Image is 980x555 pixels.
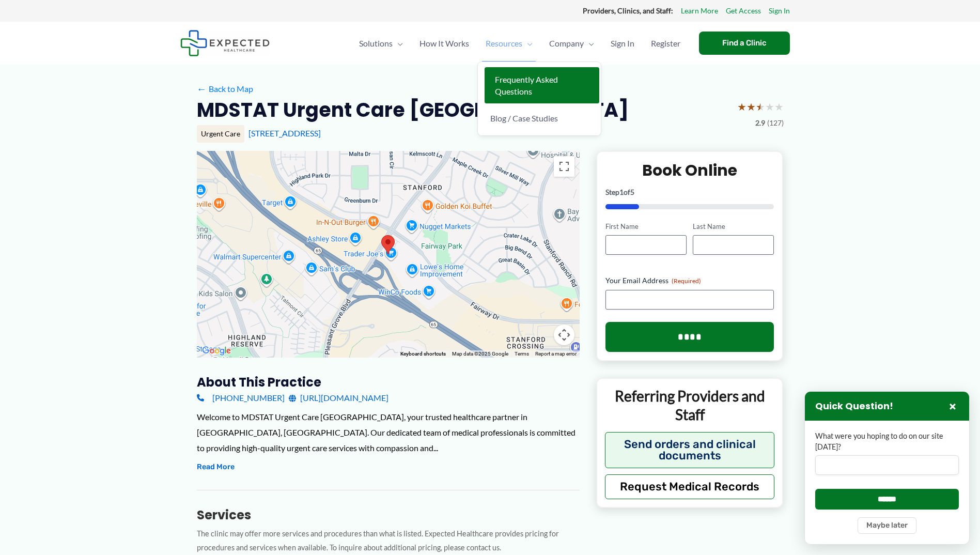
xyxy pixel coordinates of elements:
button: Keyboard shortcuts [400,350,446,358]
span: Map data ©2025 Google [452,351,508,357]
div: Urgent Care [197,125,244,143]
label: First Name [605,222,687,232]
label: Last Name [693,222,774,232]
button: Map camera controls [554,325,574,345]
a: [PHONE_NUMBER] [197,390,285,406]
span: ★ [756,97,765,116]
span: Frequently Asked Questions [495,74,558,96]
span: ★ [746,97,756,116]
a: SolutionsMenu Toggle [351,25,411,61]
span: ← [197,84,207,94]
span: Resources [486,25,522,61]
a: How It Works [411,25,477,61]
a: Learn More [681,4,718,18]
button: Request Medical Records [605,474,775,499]
div: Welcome to MDSTAT Urgent Care [GEOGRAPHIC_DATA], your trusted healthcare partner in [GEOGRAPHIC_D... [197,409,580,455]
img: Expected Healthcare Logo - side, dark font, small [180,30,270,56]
span: 1 [619,188,624,196]
a: ←Back to Map [197,81,253,97]
h2: Book Online [605,160,774,180]
a: ResourcesMenu Toggle [477,25,541,61]
p: The clinic may offer more services and procedures than what is listed. Expected Healthcare provid... [197,527,580,555]
button: Maybe later [858,517,916,534]
span: Menu Toggle [522,25,533,61]
span: Sign In [611,25,634,61]
h3: About this practice [197,374,580,390]
a: Frequently Asked Questions [485,67,599,104]
a: Report a map error [535,351,577,357]
button: Close [946,400,959,412]
label: Your Email Address [605,275,774,286]
span: (127) [767,116,784,130]
a: Terms (opens in new tab) [515,351,529,357]
img: Google [199,344,234,358]
span: Menu Toggle [584,25,594,61]
nav: Primary Site Navigation [351,25,689,61]
a: Find a Clinic [699,32,790,55]
span: ★ [737,97,746,116]
span: Solutions [359,25,393,61]
p: Step of [605,189,774,196]
span: (Required) [672,277,701,285]
h2: MDSTAT Urgent Care [GEOGRAPHIC_DATA] [197,97,629,122]
span: Blog / Case Studies [490,113,558,123]
span: ★ [765,97,774,116]
button: Toggle fullscreen view [554,156,574,177]
h3: Quick Question! [815,400,893,412]
a: Register [643,25,689,61]
span: 5 [630,188,634,196]
label: What were you hoping to do on our site [DATE]? [815,431,959,452]
h3: Services [197,507,580,523]
a: Blog / Case Studies [482,106,597,130]
button: Send orders and clinical documents [605,432,775,468]
a: Get Access [726,4,761,18]
a: [STREET_ADDRESS] [248,128,321,138]
strong: Providers, Clinics, and Staff: [583,6,673,15]
a: Sign In [769,4,790,18]
span: 2.9 [755,116,765,130]
span: Menu Toggle [393,25,403,61]
a: CompanyMenu Toggle [541,25,602,61]
a: [URL][DOMAIN_NAME] [289,390,388,406]
p: Referring Providers and Staff [605,387,775,424]
a: Open this area in Google Maps (opens a new window) [199,344,234,358]
a: Sign In [602,25,643,61]
span: How It Works [419,25,469,61]
button: Read More [197,461,235,473]
span: ★ [774,97,784,116]
span: Register [651,25,680,61]
span: Company [549,25,584,61]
